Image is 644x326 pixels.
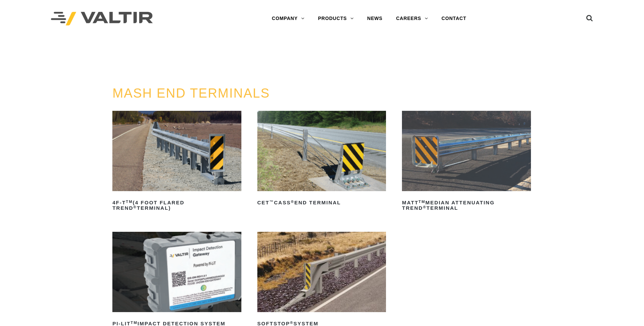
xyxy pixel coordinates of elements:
sup: ™ [270,200,274,204]
sup: TM [419,200,425,204]
sup: ® [423,205,426,209]
a: NEWS [361,12,389,25]
img: SoftStop System End Terminal [257,232,386,312]
a: CAREERS [389,12,435,25]
a: PRODUCTS [311,12,361,25]
a: 4F-TTM(4 Foot Flared TREND®Terminal) [112,111,241,213]
h2: 4F-T (4 Foot Flared TREND Terminal) [112,197,241,213]
sup: TM [126,200,133,204]
h2: MATT Median Attenuating TREND Terminal [402,197,531,213]
a: MATTTMMedian Attenuating TREND®Terminal [402,111,531,213]
h2: CET CASS End Terminal [257,197,386,208]
a: COMPANY [265,12,311,25]
sup: ® [290,321,293,325]
sup: TM [131,321,137,325]
a: CET™CASS®End Terminal [257,111,386,208]
sup: ® [133,205,137,209]
sup: ® [291,200,294,204]
img: Valtir [51,12,153,26]
a: CONTACT [435,12,473,25]
a: MASH END TERMINALS [112,86,270,100]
